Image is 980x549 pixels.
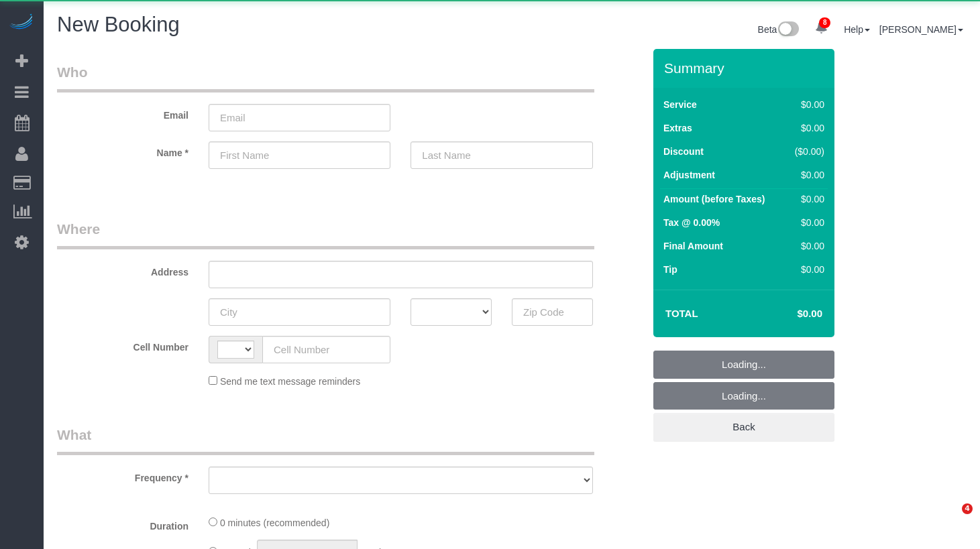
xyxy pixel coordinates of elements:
div: $0.00 [789,239,824,253]
a: Help [844,24,870,35]
a: [PERSON_NAME] [879,24,963,35]
a: Beta [758,24,800,35]
label: Cell Number [47,336,199,354]
label: Adjustment [663,168,715,182]
div: $0.00 [789,216,824,229]
input: Email [209,104,390,131]
input: Zip Code [512,298,593,326]
input: Cell Number [262,336,390,363]
h4: $0.00 [757,308,822,320]
input: First Name [209,141,390,169]
legend: Who [57,62,594,93]
span: 8 [819,17,830,28]
div: $0.00 [789,121,824,135]
label: Tax @ 0.00% [663,216,720,229]
a: 8 [808,13,834,43]
label: Frequency * [47,467,199,485]
label: Final Amount [663,239,723,253]
span: New Booking [57,13,180,36]
div: $0.00 [789,263,824,276]
div: ($0.00) [789,145,824,158]
label: Extras [663,121,692,135]
input: Last Name [411,141,592,169]
input: City [209,298,390,326]
legend: Where [57,219,594,249]
label: Address [47,261,199,279]
div: $0.00 [789,192,824,206]
iframe: Intercom live chat [934,503,967,536]
label: Name * [47,141,199,160]
label: Tip [663,263,677,276]
legend: What [57,425,594,455]
label: Amount (before Taxes) [663,192,765,206]
span: 4 [962,503,973,514]
label: Duration [47,515,199,533]
label: Discount [663,145,704,158]
label: Service [663,98,697,111]
label: Email [47,104,199,122]
span: Send me text message reminders [220,376,360,387]
span: 0 minutes (recommended) [220,517,329,528]
a: Back [653,413,834,441]
div: $0.00 [789,168,824,182]
h3: Summary [664,60,828,76]
img: Automaid Logo [8,13,35,32]
img: New interface [777,21,799,39]
strong: Total [665,308,698,319]
div: $0.00 [789,98,824,111]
